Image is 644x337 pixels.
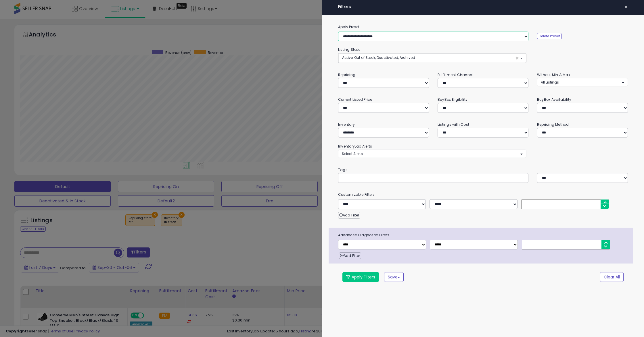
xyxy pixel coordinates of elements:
small: BuyBox Eligibility [438,97,467,102]
small: Repricing [338,72,355,77]
h4: Filters [338,4,628,9]
button: × [622,3,630,11]
small: InventoryLab Alerts [338,144,372,149]
small: Current Listed Price [338,97,372,102]
span: × [624,3,628,11]
button: Add Filter [338,212,360,219]
small: Customizable Filters [334,191,632,198]
small: BuyBox Availability [537,97,571,102]
span: × [515,55,519,61]
button: Save [384,272,404,282]
small: Listings with Cost [438,122,469,127]
small: Fulfillment Channel [438,72,473,77]
button: Clear All [600,272,624,282]
button: Apply Filters [342,272,379,282]
small: Listing State [338,47,360,52]
small: Without Min & Max [537,72,570,77]
span: All Listings [541,80,559,85]
small: Repricing Method [537,122,569,127]
small: Tags [334,167,632,173]
button: All Listings [537,78,628,86]
span: Advanced Diagnostic Filters [334,232,633,238]
button: Active, Out of Stock, Deactivated, Archived × [338,53,526,63]
label: Apply Preset: [334,24,632,30]
button: Delete Preset [537,33,562,39]
small: Inventory [338,122,355,127]
button: Add Filter [339,252,361,259]
span: Active, Out of Stock, Deactivated, Archived [342,55,415,60]
span: Select Alerts [342,151,363,156]
button: Select Alerts [338,150,526,158]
